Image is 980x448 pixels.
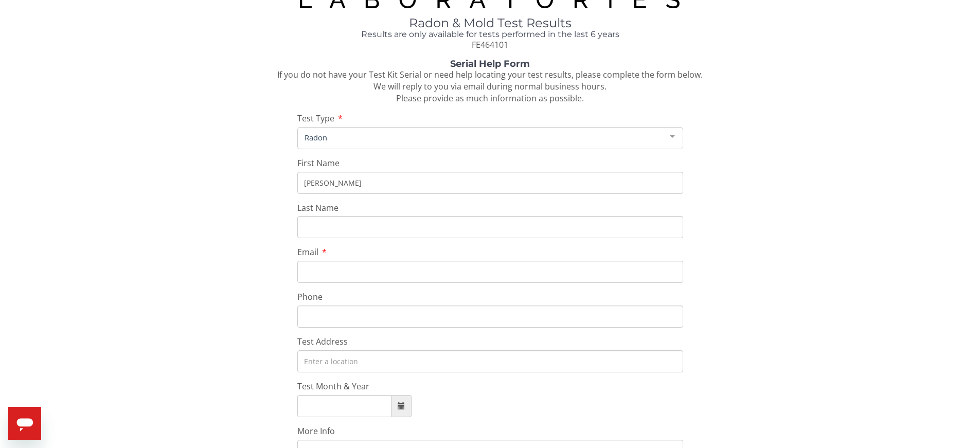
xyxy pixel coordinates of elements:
h4: Results are only available for tests performed in the last 6 years [297,30,683,39]
span: More Info [297,425,335,437]
span: FE464101 [472,39,508,50]
span: Phone [297,291,323,302]
span: Test Address [297,336,348,347]
input: Enter a location [297,350,683,372]
span: Test Type [297,113,334,124]
strong: Serial Help Form [450,58,530,69]
span: Radon [302,132,662,143]
iframe: Button to launch messaging window [8,407,41,440]
span: Last Name [297,202,338,213]
span: If you do not have your Test Kit Serial or need help locating your test results, please complete ... [277,69,703,104]
span: First Name [297,157,340,169]
h1: Radon & Mold Test Results [297,16,683,30]
span: Email [297,246,318,258]
span: Test Month & Year [297,381,369,392]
